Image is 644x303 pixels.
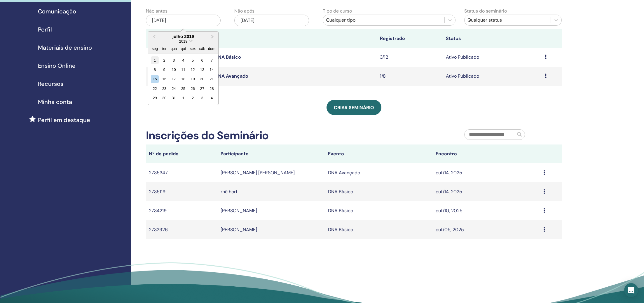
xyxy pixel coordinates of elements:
div: Month July, 2019 [150,55,216,102]
span: Perfil em destaque [38,116,90,124]
label: Status do seminário [464,8,507,15]
td: Ativo Publicado [443,48,542,67]
th: Evento [325,144,433,163]
td: 2732926 [146,220,218,239]
a: DNA Avançado [215,73,248,79]
div: ter [160,44,168,52]
div: Qualquer status [467,17,548,24]
td: out/10, 2025 [433,201,540,220]
div: sex [189,44,197,52]
span: Ensino Online [38,61,76,70]
td: 1/8 [377,67,443,86]
td: out/14, 2025 [433,182,540,201]
label: Não após [234,8,254,15]
div: Choose quinta-feira, 11 de julho de 2019 [179,66,187,74]
th: Participante [218,144,325,163]
th: Status [443,29,542,48]
div: Choose sexta-feira, 2 de agosto de 2019 [189,94,197,102]
div: Choose terça-feira, 2 de julho de 2019 [160,56,168,64]
div: Choose sábado, 3 de agosto de 2019 [198,94,206,102]
div: Open Intercom Messenger [624,283,638,297]
div: Choose quinta-feira, 18 de julho de 2019 [179,75,187,83]
span: Recursos [38,79,63,88]
div: Choose quarta-feira, 10 de julho de 2019 [170,66,178,74]
span: Criar seminário [334,105,374,111]
div: Choose quinta-feira, 25 de julho de 2019 [179,85,187,93]
div: Choose segunda-feira, 22 de julho de 2019 [151,85,159,93]
td: out/05, 2025 [433,220,540,239]
span: Materiais de ensino [38,43,92,52]
div: qui [179,44,187,52]
td: DNA Avançado [325,163,433,182]
div: Choose quarta-feira, 24 de julho de 2019 [170,85,178,93]
div: Choose terça-feira, 9 de julho de 2019 [160,66,168,74]
div: Choose quarta-feira, 31 de julho de 2019 [170,94,178,102]
label: Tipo de curso [323,8,352,15]
div: Choose terça-feira, 23 de julho de 2019 [160,85,168,93]
span: Perfil [38,25,52,34]
div: Choose quinta-feira, 1 de agosto de 2019 [179,94,187,102]
div: Choose sábado, 27 de julho de 2019 [198,85,206,93]
th: Nº do pedido [146,144,218,163]
th: Encontro [433,144,540,163]
div: Choose sexta-feira, 19 de julho de 2019 [189,75,197,83]
td: DNA Básico [325,182,433,201]
div: Choose segunda-feira, 15 de julho de 2019 [151,75,159,83]
div: Choose quinta-feira, 4 de julho de 2019 [179,56,187,64]
div: Choose terça-feira, 16 de julho de 2019 [160,75,168,83]
div: Qualquer tipo [326,17,441,24]
div: dom [208,44,216,52]
div: Choose sábado, 20 de julho de 2019 [198,75,206,83]
td: [PERSON_NAME] [PERSON_NAME] [218,163,325,182]
div: Choose sexta-feira, 12 de julho de 2019 [189,66,197,74]
span: 2019 [179,39,187,43]
div: Choose domingo, 28 de julho de 2019 [208,85,216,93]
td: out/20, 2025 [146,67,212,86]
div: seg [151,44,159,52]
div: Choose domingo, 4 de agosto de 2019 [208,94,216,102]
div: Choose domingo, 7 de julho de 2019 [208,56,216,64]
button: Previous Month [149,32,158,41]
td: out/14, 2025 [433,163,540,182]
div: Choose Date [148,31,219,105]
button: Next Month [208,32,218,41]
div: [DATE] [146,15,221,26]
td: Ativo Publicado [443,67,542,86]
div: Choose terça-feira, 30 de julho de 2019 [160,94,168,102]
td: DNA Básico [325,220,433,239]
td: DNA Básico [325,201,433,220]
td: 2734219 [146,201,218,220]
div: Choose quarta-feira, 3 de julho de 2019 [170,56,178,64]
a: DNA Básico [215,54,241,60]
div: Choose domingo, 14 de julho de 2019 [208,66,216,74]
a: Criar seminário [327,100,381,115]
td: [PERSON_NAME] [218,220,325,239]
th: Registrado [377,29,443,48]
div: Choose sábado, 6 de julho de 2019 [198,56,206,64]
span: Comunicação [38,7,76,16]
div: Choose segunda-feira, 1 de julho de 2019 [151,56,159,64]
td: [PERSON_NAME] [218,201,325,220]
div: julho 2019 [148,34,218,39]
td: 2735347 [146,163,218,182]
td: rhê hort [218,182,325,201]
label: Não antes [146,8,167,15]
div: Choose domingo, 21 de julho de 2019 [208,75,216,83]
div: Choose segunda-feira, 29 de julho de 2019 [151,94,159,102]
span: Minha conta [38,97,72,106]
div: Choose segunda-feira, 8 de julho de 2019 [151,66,159,74]
div: Choose sábado, 13 de julho de 2019 [198,66,206,74]
div: Choose sexta-feira, 5 de julho de 2019 [189,56,197,64]
h2: Inscrições do Seminário [146,129,268,142]
div: qua [170,44,178,52]
th: Seminário [146,29,212,48]
div: Choose quarta-feira, 17 de julho de 2019 [170,75,178,83]
td: out/24, 2025 [146,48,212,67]
td: 2735119 [146,182,218,201]
div: sáb [198,44,206,52]
div: Choose sexta-feira, 26 de julho de 2019 [189,85,197,93]
td: 3/12 [377,48,443,67]
div: [DATE] [234,15,309,26]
